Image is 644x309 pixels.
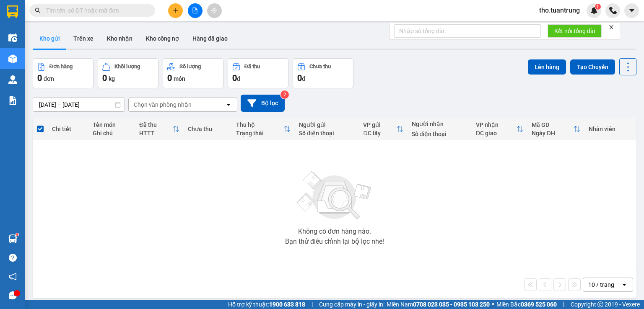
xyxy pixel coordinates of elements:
[37,73,42,83] span: 0
[309,64,331,70] div: Chưa thu
[9,273,17,281] span: notification
[299,130,355,136] div: Số điện thoại
[93,121,131,128] div: Tên món
[174,75,185,82] span: món
[188,3,203,18] button: file-add
[590,7,598,14] img: icon-new-feature
[173,8,179,13] span: plus
[33,98,125,111] input: Select a date range.
[609,7,617,14] img: phone-icon
[225,101,232,108] svg: open
[93,130,131,136] div: Ghi chú
[589,126,632,132] div: Nhân viên
[236,121,284,128] div: Thu hộ
[168,3,183,18] button: plus
[285,238,384,245] div: Bạn thử điều chỉnh lại bộ lọc nhé!
[236,130,284,136] div: Trạng thái
[521,301,557,308] strong: 0369 525 060
[46,6,145,15] input: Tìm tên, số ĐT hoặc mã đơn
[363,121,396,128] div: VP gửi
[109,75,115,82] span: kg
[412,121,467,127] div: Người nhận
[293,58,353,88] button: Chưa thu0đ
[139,28,186,49] button: Kho công nợ
[8,234,17,243] img: warehouse-icon
[134,100,192,109] div: Chọn văn phòng nhận
[35,8,41,13] span: search
[363,130,396,136] div: ĐC lấy
[413,301,490,308] strong: 0708 023 035 - 0935 103 250
[528,59,566,75] button: Lên hàng
[496,300,557,309] span: Miền Bắc
[472,118,527,140] th: Toggle SortBy
[596,4,599,10] span: 1
[563,300,564,309] span: |
[387,300,490,309] span: Miền Nam
[412,131,467,137] div: Số điện thoại
[228,300,305,309] span: Hỗ trợ kỹ thuật:
[297,73,302,83] span: 0
[135,118,183,140] th: Toggle SortBy
[8,96,17,105] img: solution-icon
[228,58,288,88] button: Đã thu0đ
[44,75,54,82] span: đơn
[476,130,517,136] div: ĐC giao
[394,24,541,38] input: Nhập số tổng đài
[570,59,615,75] button: Tạo Chuyến
[621,281,628,288] svg: open
[232,73,237,83] span: 0
[33,28,67,49] button: Kho gửi
[299,121,355,128] div: Người gửi
[232,118,295,140] th: Toggle SortBy
[139,130,172,136] div: HTTT
[8,33,17,42] img: warehouse-icon
[280,90,289,99] sup: 2
[554,26,595,36] span: Kết nối tổng đài
[188,126,228,132] div: Chưa thu
[8,75,17,84] img: warehouse-icon
[9,254,17,262] span: question-circle
[302,75,305,82] span: đ
[7,5,18,18] img: logo-vxr
[532,130,574,136] div: Ngày ĐH
[179,64,201,70] div: Số lượng
[211,8,217,13] span: aim
[8,54,17,63] img: warehouse-icon
[163,58,223,88] button: Số lượng0món
[298,228,371,235] div: Không có đơn hàng nào.
[608,24,614,30] span: close
[237,75,240,82] span: đ
[532,121,574,128] div: Mã GD
[624,3,639,18] button: caret-down
[98,58,158,88] button: Khối lượng0kg
[9,291,17,299] span: message
[548,24,602,38] button: Kết nối tổng đài
[207,3,222,18] button: aim
[597,301,603,307] span: copyright
[492,303,494,306] span: ⚪️
[241,95,285,112] button: Bộ lọc
[33,58,93,88] button: Đơn hàng0đơn
[319,300,384,309] span: Cung cấp máy in - giấy in:
[114,64,140,70] div: Khối lượng
[312,300,313,309] span: |
[532,5,587,15] span: tho.tuantrung
[186,28,234,49] button: Hàng đã giao
[476,121,517,128] div: VP nhận
[595,4,601,10] sup: 1
[527,118,584,140] th: Toggle SortBy
[67,28,100,49] button: Trên xe
[100,28,139,49] button: Kho nhận
[139,121,172,128] div: Đã thu
[588,281,614,289] div: 10 / trang
[52,126,84,132] div: Chi tiết
[628,7,636,14] span: caret-down
[102,73,107,83] span: 0
[167,73,172,83] span: 0
[359,118,407,140] th: Toggle SortBy
[269,301,305,308] strong: 1900 633 818
[293,166,377,225] img: svg+xml;base64,PHN2ZyBjbGFzcz0ibGlzdC1wbHVnX19zdmciIHhtbG5zPSJodHRwOi8vd3d3LnczLm9yZy8yMDAwL3N2Zy...
[192,8,198,13] span: file-add
[16,233,18,236] sup: 1
[244,64,260,70] div: Đã thu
